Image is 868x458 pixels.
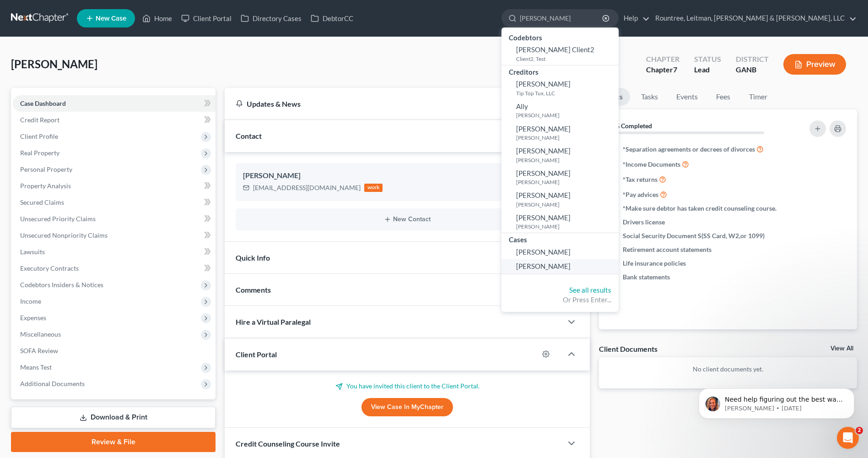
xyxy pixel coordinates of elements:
[709,88,738,106] a: Fees
[236,285,271,294] span: Comments
[501,245,619,259] a: [PERSON_NAME]
[516,169,571,177] span: [PERSON_NAME]
[96,15,126,22] span: New Case
[20,330,61,338] span: Miscellaneous
[13,343,216,359] a: SOFA Review
[20,198,64,206] span: Secured Claims
[673,65,677,74] span: 7
[837,427,859,449] iframe: Intercom live chat
[516,102,528,110] span: Ally
[606,365,850,374] p: No client documents yet.
[651,10,857,27] a: Rountree, Leitman, [PERSON_NAME] & [PERSON_NAME], LLC
[236,350,277,359] span: Client Portal
[20,149,59,157] span: Real Property
[13,95,216,112] a: Case Dashboard
[623,259,686,268] span: Life insurance policies
[619,10,650,27] a: Help
[306,10,358,27] a: DebtorCC
[20,231,108,239] span: Unsecured Nonpriority Claims
[501,31,619,43] div: Codebtors
[516,178,616,186] small: [PERSON_NAME]
[634,88,665,106] a: Tasks
[516,125,571,133] span: [PERSON_NAME]
[520,10,604,27] input: Search by name...
[736,54,769,65] div: District
[20,99,66,107] span: Case Dashboard
[516,223,616,230] small: [PERSON_NAME]
[501,233,619,245] div: Cases
[253,183,361,192] div: [EMAIL_ADDRESS][DOMAIN_NAME]
[20,380,85,387] span: Additional Documents
[623,218,665,227] span: Drivers license
[501,65,619,77] div: Creditors
[13,211,216,227] a: Unsecured Priority Claims
[20,165,72,173] span: Personal Property
[13,112,216,128] a: Credit Report
[11,57,97,71] span: [PERSON_NAME]
[236,99,551,109] div: Updates & News
[13,244,216,260] a: Lawsuits
[830,345,853,352] a: View All
[742,88,775,106] a: Timer
[599,344,658,354] div: Client Documents
[501,99,619,122] a: Ally[PERSON_NAME]
[501,211,619,233] a: [PERSON_NAME][PERSON_NAME]
[20,363,52,371] span: Means Test
[243,216,571,223] button: New Contact
[20,281,103,289] span: Codebtors Insiders & Notices
[856,427,863,434] span: 2
[736,65,769,75] div: GANB
[236,439,340,448] span: Credit Counseling Course Invite
[516,111,616,119] small: [PERSON_NAME]
[20,314,46,322] span: Expenses
[501,77,619,99] a: [PERSON_NAME]Tip Top Tux, LLC
[516,213,571,222] span: [PERSON_NAME]
[243,170,571,181] div: [PERSON_NAME]
[236,382,579,391] p: You have invited this client to the Client Portal.
[236,131,262,140] span: Contact
[177,10,236,27] a: Client Portal
[623,175,658,184] span: *Tax returns
[20,264,79,272] span: Executory Contracts
[138,10,177,27] a: Home
[623,204,776,213] span: *Make sure debtor has taken credit counseling course.
[236,317,311,326] span: Hire a Virtual Paralegal
[509,295,611,305] div: Or Press Enter...
[13,227,216,244] a: Unsecured Nonpriority Claims
[623,245,712,254] span: Retirement account statements
[501,188,619,211] a: [PERSON_NAME][PERSON_NAME]
[516,262,571,270] span: [PERSON_NAME]
[623,231,765,240] span: Social Security Document S(SS Card, W2,or 1099)
[20,215,96,223] span: Unsecured Priority Claims
[516,80,571,88] span: [PERSON_NAME]
[623,160,680,169] span: *Income Documents
[361,398,453,416] a: View Case in MyChapter
[13,260,216,277] a: Executory Contracts
[516,156,616,164] small: [PERSON_NAME]
[11,432,216,452] a: Review & File
[516,134,616,142] small: [PERSON_NAME]
[501,122,619,144] a: [PERSON_NAME][PERSON_NAME]
[236,10,306,27] a: Directory Cases
[516,55,616,63] small: Client2, Test
[516,248,571,256] span: [PERSON_NAME]
[516,89,616,97] small: Tip Top Tux, LLC
[685,369,868,433] iframe: Intercom notifications message
[569,286,611,294] a: See all results
[501,166,619,189] a: [PERSON_NAME][PERSON_NAME]
[516,201,616,208] small: [PERSON_NAME]
[669,88,705,106] a: Events
[694,65,721,75] div: Lead
[364,184,383,192] div: work
[13,194,216,211] a: Secured Claims
[13,178,216,194] a: Property Analysis
[20,132,58,140] span: Client Profile
[20,116,59,124] span: Credit Report
[20,248,45,256] span: Lawsuits
[501,259,619,273] a: [PERSON_NAME]
[236,253,270,262] span: Quick Info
